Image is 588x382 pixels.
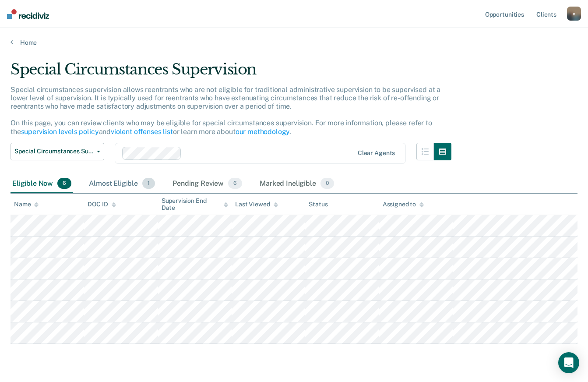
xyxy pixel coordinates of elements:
[567,7,581,21] button: e
[11,85,440,136] p: Special circumstances supervision allows reentrants who are not eligible for traditional administ...
[11,60,451,85] div: Special Circumstances Supervision
[320,178,334,189] span: 0
[228,178,242,189] span: 6
[11,174,73,194] div: Eligible Now6
[11,143,104,160] button: Special Circumstances Supervision
[358,149,395,157] div: Clear agents
[87,174,157,194] div: Almost Eligible1
[57,178,71,189] span: 6
[236,127,290,136] a: our methodology
[162,197,228,212] div: Supervision End Date
[14,148,93,155] span: Special Circumstances Supervision
[383,201,424,208] div: Assigned to
[11,39,577,46] a: Home
[7,9,49,19] img: Recidiviz
[235,201,278,208] div: Last Viewed
[21,127,99,136] a: supervision levels policy
[142,178,155,189] span: 1
[558,352,579,373] div: Open Intercom Messenger
[111,127,173,136] a: violent offenses list
[14,201,39,208] div: Name
[88,201,116,208] div: DOC ID
[309,201,327,208] div: Status
[171,174,244,194] div: Pending Review6
[258,174,336,194] div: Marked Ineligible0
